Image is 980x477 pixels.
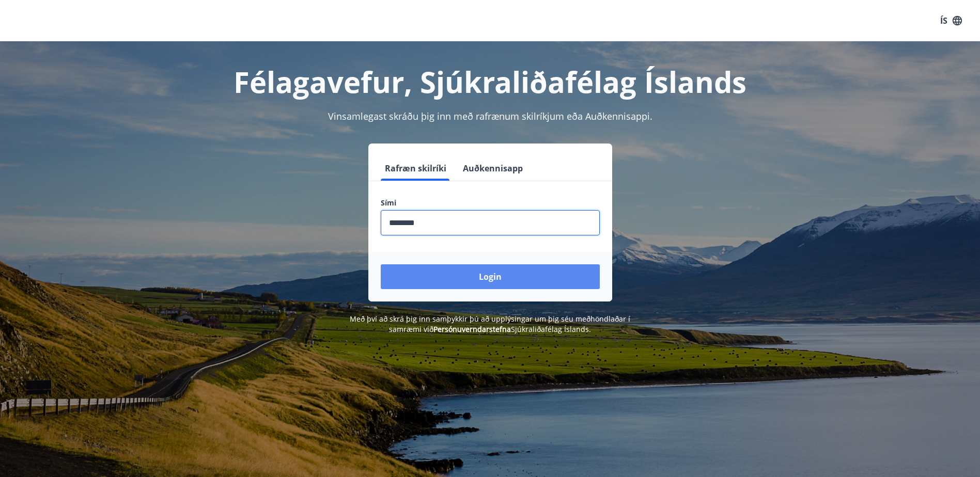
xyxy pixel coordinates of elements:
[459,156,527,181] button: Auðkennisapp
[381,198,600,208] label: Sími
[433,324,511,334] a: Persónuverndarstefna
[381,264,600,289] button: Login
[328,110,652,122] span: Vinsamlegast skráðu þig inn með rafrænum skilríkjum eða Auðkennisappi.
[381,156,450,181] button: Rafræn skilríki
[131,62,850,101] h1: Félagavefur, Sjúkraliðafélag Íslands
[935,11,968,30] button: ÍS
[350,314,630,334] span: Með því að skrá þig inn samþykkir þú að upplýsingar um þig séu meðhöndlaðar í samræmi við Sjúkral...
